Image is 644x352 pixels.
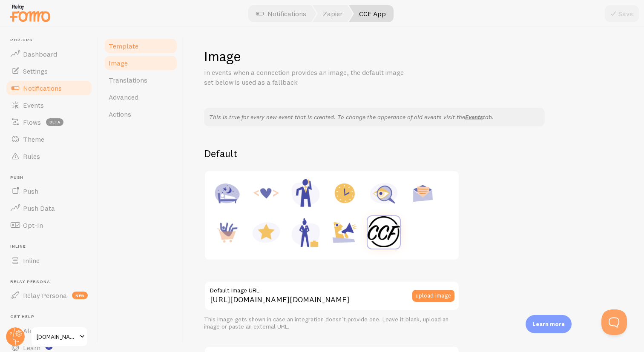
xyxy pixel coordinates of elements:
a: Translations [103,72,178,89]
a: Actions [103,106,178,123]
img: Appointment [328,177,361,209]
a: Events [465,113,483,121]
p: In events when a connection provides an image, the default image set below is used as a fallback [204,68,408,87]
a: Relay Persona new [5,287,93,304]
label: Default Image URL [204,281,460,295]
span: Inline [23,256,40,265]
a: Template [103,37,178,54]
a: [DOMAIN_NAME] [31,326,88,347]
span: Pop-ups [10,37,93,43]
img: Accommodation [211,177,243,209]
span: Push [10,175,93,180]
iframe: Help Scout Beacon - Open [601,309,627,335]
a: Advanced [103,89,178,106]
span: Relay Persona [10,279,93,285]
a: Push Data [5,200,93,217]
div: Learn more [526,315,572,333]
img: Male Executive [289,177,322,209]
img: Newsletter [407,177,439,209]
img: Shoutout [328,216,361,249]
span: Push Data [23,204,55,212]
img: Custom [368,216,400,247]
span: Theme [23,135,44,143]
span: Inline [10,244,93,249]
a: Image [103,54,178,72]
span: Opt-In [23,221,43,229]
span: Events [23,101,44,109]
span: new [72,292,88,299]
a: Push [5,183,93,200]
a: Settings [5,63,93,80]
span: Alerts [23,326,41,335]
div: This image gets shown in case an integration doesn't provide one. Leave it blank, upload an image... [204,316,460,331]
span: Settings [23,67,48,75]
span: Template [109,42,138,50]
img: Rating [250,216,282,249]
a: Dashboard [5,46,93,63]
span: Get Help [10,314,93,320]
img: Female Executive [289,216,322,249]
span: Actions [109,110,131,118]
span: Advanced [109,93,138,101]
a: Theme [5,131,93,148]
span: Learn [23,343,40,352]
span: beta [46,118,63,126]
p: This is true for every new event that is created. To change the apperance of old events visit the... [209,113,540,121]
img: Code [250,177,282,209]
span: [DOMAIN_NAME] [37,332,77,342]
a: Alerts [5,322,93,339]
a: Inline [5,252,93,269]
h1: Image [204,48,624,65]
a: Events [5,97,93,114]
span: Push [23,187,38,195]
span: Relay Persona [23,291,67,300]
span: Image [109,59,128,67]
img: Inquiry [368,177,400,209]
button: upload image [412,290,454,302]
span: Notifications [23,84,62,92]
span: Rules [23,152,40,160]
a: Rules [5,148,93,165]
h2: Default [204,147,624,160]
span: Flows [23,118,41,126]
a: Opt-In [5,217,93,234]
a: Flows beta [5,114,93,131]
a: Notifications [5,80,93,97]
img: Purchase [211,216,243,249]
span: Translations [109,76,147,84]
p: Learn more [532,320,565,328]
img: fomo-relay-logo-orange.svg [9,2,52,24]
span: Dashboard [23,50,57,58]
